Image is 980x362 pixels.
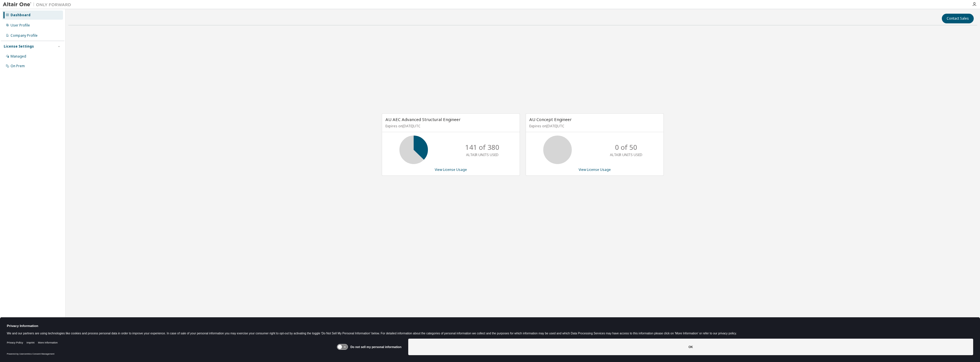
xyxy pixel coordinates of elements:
p: Expires on [DATE] UTC [529,124,659,128]
button: Contact Sales [942,14,974,23]
div: Dashboard [11,13,30,17]
a: View License Usage [579,167,611,172]
p: 141 of 380 [465,142,499,152]
a: View License Usage [435,167,467,172]
div: License Settings [4,44,34,49]
p: ALTAIR UNITS USED [610,152,642,157]
img: Altair One [3,2,74,7]
p: 0 of 50 [615,142,637,152]
span: AU AEC Advanced Structural Engineer [385,116,461,122]
div: On Prem [11,64,25,68]
div: User Profile [11,23,30,28]
p: ALTAIR UNITS USED [466,152,499,157]
div: Company Profile [11,33,38,38]
div: Managed [11,54,26,59]
p: Expires on [DATE] UTC [385,124,515,128]
span: AU Concept Engineer [529,116,572,122]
